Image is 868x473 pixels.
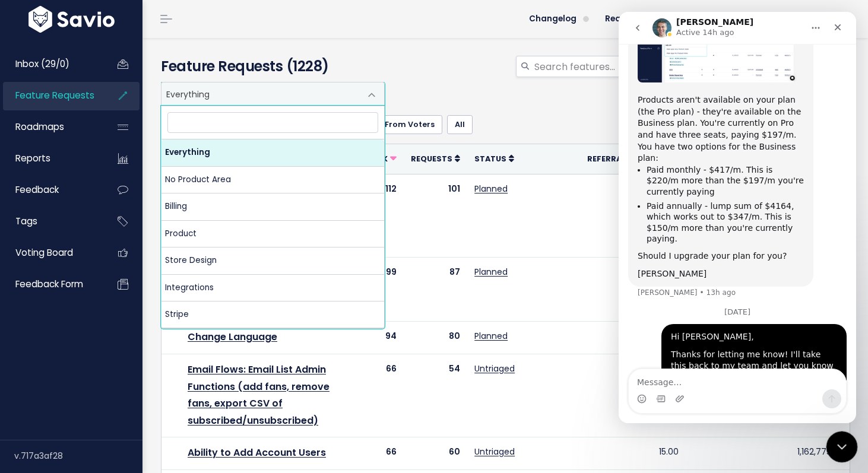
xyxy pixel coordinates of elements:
[580,174,686,257] td: 10.00
[15,215,37,227] span: Tags
[710,10,747,28] a: Help
[161,82,360,105] span: Everything
[52,319,218,331] div: Hi [PERSON_NAME],
[15,183,59,196] span: Feedback
[161,82,385,106] span: Everything
[161,275,384,301] li: Integrations
[161,301,384,328] li: Stripe
[529,15,576,23] span: Changelog
[580,437,686,469] td: 15.00
[204,377,223,396] button: Send a message…
[474,446,515,458] a: Untriaged
[14,440,142,471] div: v.717a3af28
[595,10,710,28] a: Request Savio Feature
[19,239,185,250] div: Should I upgrade your plan for you?
[161,193,384,220] li: Billing
[580,257,686,321] td: 62.00
[28,153,185,186] li: Paid monthly - $417/m. This is $220/m more than the $197/m you're currently paying
[10,357,227,377] textarea: Message…
[15,152,50,164] span: Reports
[474,183,508,195] a: Planned
[377,115,442,134] a: From Voters
[474,153,514,164] a: Status
[580,321,686,354] td: 6.00
[26,6,118,33] img: logo-white.9d6f32f41409.svg
[619,12,856,423] iframe: To enrich screen reader interactions, please activate Accessibility in Grammarly extension settings
[19,82,185,153] div: Products aren't available on your plan (the Pro plan) - they're available on the Business plan. Y...
[404,354,467,437] td: 54
[15,278,83,290] span: Feedback form
[161,115,850,134] ul: Filter feature requests
[15,246,73,259] span: Voting Board
[3,50,99,78] a: Inbox (29/0)
[474,154,506,164] span: Status
[3,145,99,172] a: Reports
[404,174,467,257] td: 101
[404,257,467,321] td: 87
[188,446,326,459] a: Ability to Add Account Users
[3,176,99,204] a: Feedback
[587,154,671,164] span: Referrals Last 30d
[188,363,330,427] a: Email Flows: Email List Admin Functions (add fans, remove fans, export CSV of subscribed/unsubscr...
[37,382,47,392] button: Gif picker
[161,167,384,193] li: No Product Area
[474,266,508,278] a: Planned
[404,321,467,354] td: 80
[52,337,218,383] div: Thanks for letting me know! I'll take this back to my team and let you know once I have any updat...
[580,354,686,437] td: 75.00
[15,120,64,133] span: Roadmaps
[19,277,117,284] div: [PERSON_NAME] • 13h ago
[19,256,185,268] div: [PERSON_NAME]
[188,330,277,344] a: Change Language
[474,363,515,374] a: Untriaged
[587,153,679,164] a: Referrals Last 30d
[15,89,94,101] span: Feature Requests
[340,321,404,354] td: 94
[18,382,28,392] button: Emoji picker
[28,189,185,233] li: Paid annually - lump sum of $4164, which works out to $347/m. This is $150/m more than you're cur...
[747,10,859,28] a: Hi [PERSON_NAME]
[56,382,66,392] button: Upload attachment
[340,354,404,437] td: 66
[161,221,384,247] li: Product
[3,271,99,298] a: Feedback form
[161,56,379,77] h4: Feature Requests (1228)
[411,153,460,164] a: Requests
[826,431,858,463] iframe: Intercom live chat
[474,330,508,342] a: Planned
[3,113,99,141] a: Roadmaps
[340,437,404,469] td: 66
[161,247,384,274] li: Store Design
[9,296,228,312] div: [DATE]
[404,437,467,469] td: 60
[3,239,99,266] a: Voting Board
[411,154,452,164] span: Requests
[15,58,69,70] span: Inbox (29/0)
[686,437,851,469] td: 1,162,775.00
[447,115,473,134] a: All
[3,82,99,109] a: Feature Requests
[43,312,228,391] div: Hi [PERSON_NAME],Thanks for letting me know! I'll take this back to my team and let you know once...
[3,208,99,235] a: Tags
[9,312,228,405] div: Alyssa says…
[161,139,384,166] li: Everything
[533,56,635,77] input: Search features...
